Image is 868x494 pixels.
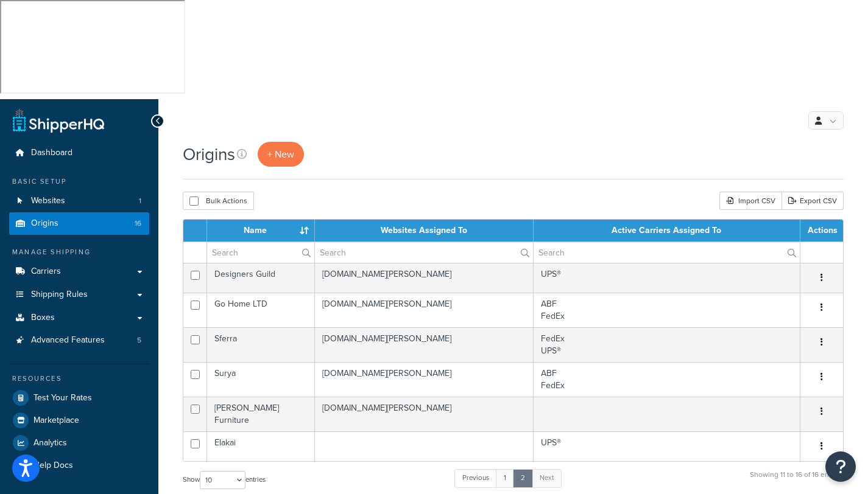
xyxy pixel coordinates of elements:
div: Showing 11 to 16 of 16 entries [750,468,844,494]
td: [DOMAIN_NAME][PERSON_NAME] [315,327,534,362]
a: Origins 16 [9,212,149,235]
td: FedEx UPS® [534,327,800,362]
a: Help Docs [9,454,149,476]
button: Open Resource Center [825,451,856,482]
span: Marketplace [34,416,79,426]
a: 1 [496,469,514,487]
div: Manage Shipping [9,247,149,257]
a: + New [258,142,304,167]
td: [PERSON_NAME] Furniture [207,397,315,431]
td: ABF FedEx [534,362,800,397]
th: Name : activate to sort column ascending [207,220,315,242]
button: Bulk Actions [183,192,254,210]
input: Search [315,242,533,263]
a: Advanced Features 5 [9,329,149,352]
div: Import CSV [719,192,782,210]
span: + New [267,147,294,161]
input: Search [207,242,314,263]
a: Boxes [9,307,149,329]
td: [DOMAIN_NAME][PERSON_NAME] [315,362,534,397]
td: [DOMAIN_NAME][PERSON_NAME] [315,293,534,327]
td: UPS® [534,263,800,293]
td: ABF FedEx [534,293,800,327]
span: Carriers [31,266,61,277]
span: 1 [139,196,141,206]
label: Show entries [183,471,266,489]
a: 2 [513,469,533,487]
span: Websites [31,196,65,206]
td: Elakai [207,431,315,461]
a: Shipping Rules [9,284,149,306]
select: Showentries [200,471,245,489]
span: 5 [137,335,141,346]
span: Analytics [34,438,67,448]
th: Websites Assigned To [315,220,534,242]
span: Origins [31,218,58,229]
a: Dashboard [9,142,149,164]
td: [DOMAIN_NAME][PERSON_NAME] [315,397,534,431]
input: Search [534,242,800,263]
div: Resources [9,374,149,384]
td: UPS® [534,431,800,461]
a: Next [532,469,562,487]
div: Basic Setup [9,176,149,187]
li: Websites [9,190,149,212]
td: Designers Guild [207,263,315,293]
th: Actions [800,220,843,242]
a: Marketplace [9,409,149,431]
a: Carriers [9,260,149,283]
a: ShipperHQ Home [13,108,104,133]
a: Test Your Rates [9,387,149,409]
a: Previous [454,469,497,487]
span: Advanced Features [31,335,105,346]
li: Origins [9,212,149,235]
span: Help Docs [34,461,73,471]
a: Analytics [9,432,149,454]
td: Surya [207,362,315,397]
span: Dashboard [31,148,72,158]
span: Test Your Rates [34,393,92,403]
span: 16 [135,218,141,229]
td: Sferra [207,327,315,362]
td: [DOMAIN_NAME][PERSON_NAME] [315,263,534,293]
a: Websites 1 [9,190,149,212]
span: Boxes [31,313,55,323]
a: Export CSV [782,192,844,210]
h1: Origins [183,142,235,166]
th: Active Carriers Assigned To [534,220,800,242]
li: Advanced Features [9,329,149,352]
span: Shipping Rules [31,290,88,300]
td: Go Home LTD [207,293,315,327]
